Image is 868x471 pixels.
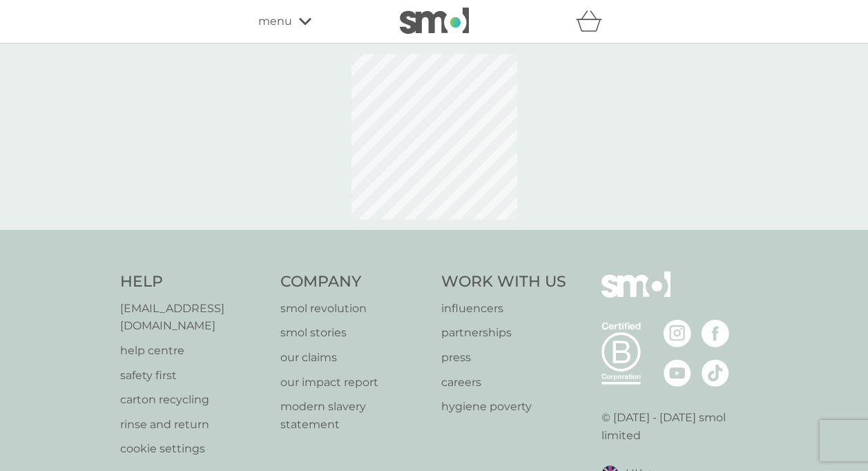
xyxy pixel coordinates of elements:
[664,320,691,347] img: visit the smol Instagram page
[280,398,427,433] a: modern slavery statement
[441,300,566,318] a: influencers
[601,271,671,318] img: smol
[441,324,566,342] a: partnerships
[120,367,267,385] a: safety first
[120,391,267,409] a: carton recycling
[441,349,566,367] a: press
[280,324,427,342] a: smol stories
[280,271,427,293] h4: Company
[400,8,469,34] img: smol
[601,409,749,444] p: © [DATE] - [DATE] smol limited
[441,271,566,293] h4: Work With Us
[280,374,427,392] a: our impact report
[120,342,267,360] a: help centre
[441,398,566,416] a: hygiene poverty
[280,300,427,318] a: smol revolution
[120,440,267,458] a: cookie settings
[120,300,267,335] a: [EMAIL_ADDRESS][DOMAIN_NAME]
[280,349,427,367] a: our claims
[702,320,729,347] img: visit the smol Facebook page
[664,359,691,387] img: visit the smol Youtube page
[702,359,729,387] img: visit the smol Tiktok page
[120,416,267,434] a: rinse and return
[576,8,610,35] div: basket
[441,374,566,392] a: careers
[120,271,267,293] h4: Help
[258,12,292,30] span: menu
